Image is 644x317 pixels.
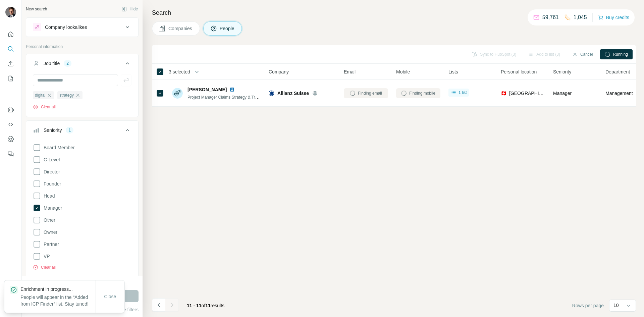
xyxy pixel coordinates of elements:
[613,51,628,57] span: Running
[187,94,278,100] span: Project Manager Claims Strategy & Transformation
[20,286,96,293] p: Enrichment in progress...
[459,90,467,96] span: 1 list
[501,90,506,97] span: 🇨🇭
[117,4,143,14] button: Hide
[26,19,138,35] button: Company lookalikes
[574,13,587,21] p: 1,045
[605,90,633,97] span: Management
[448,68,458,75] span: Lists
[220,25,235,32] span: People
[66,127,73,133] div: 1
[572,302,604,309] span: Rows per page
[598,13,629,22] button: Buy credits
[41,241,59,248] span: Partner
[269,91,274,96] img: Logo of Allianz Suisse
[187,303,202,308] span: 11 - 11
[33,104,56,110] button: Clear all
[41,193,55,199] span: Head
[64,60,71,66] div: 2
[26,122,138,141] button: Seniority1
[187,303,224,308] span: results
[33,264,56,270] button: Clear all
[5,148,16,160] button: Feedback
[41,156,60,163] span: C-Level
[104,293,116,300] span: Close
[41,229,57,235] span: Owner
[152,8,636,17] h4: Search
[5,72,16,85] button: My lists
[187,86,227,93] span: [PERSON_NAME]
[20,294,96,307] p: People will appear in the “Added from ICP Finder“ list. Stay tuned!
[35,92,45,98] span: digital
[344,68,356,75] span: Email
[59,92,74,98] span: strategy
[41,217,55,223] span: Other
[5,28,16,40] button: Quick start
[5,104,16,116] button: Use Surfe on LinkedIn
[169,68,190,75] span: 3 selected
[205,303,211,308] span: 11
[41,253,50,260] span: VP
[41,168,60,175] span: Director
[41,144,75,151] span: Board Member
[501,68,537,75] span: Personal location
[5,58,16,70] button: Enrich CSV
[553,91,572,96] span: Manager
[45,24,87,31] div: Company lookalikes
[605,68,630,75] span: Department
[5,7,16,17] img: Avatar
[396,68,410,75] span: Mobile
[172,88,183,99] img: Avatar
[229,87,235,92] img: LinkedIn logo
[613,302,619,309] p: 10
[5,43,16,55] button: Search
[26,44,139,50] p: Personal information
[168,25,193,32] span: Companies
[100,290,121,303] button: Close
[44,60,60,67] div: Job title
[553,68,571,75] span: Seniority
[277,90,309,97] span: Allianz Suisse
[5,118,16,130] button: Use Surfe API
[202,303,206,308] span: of
[509,90,545,97] span: [GEOGRAPHIC_DATA]
[26,6,47,12] div: New search
[44,127,62,134] div: Seniority
[542,13,559,21] p: 59,761
[41,205,62,211] span: Manager
[26,55,138,74] button: Job title2
[152,298,165,312] button: Navigate to previous page
[5,133,16,145] button: Dashboard
[41,180,61,187] span: Founder
[269,68,289,75] span: Company
[568,49,597,59] button: Cancel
